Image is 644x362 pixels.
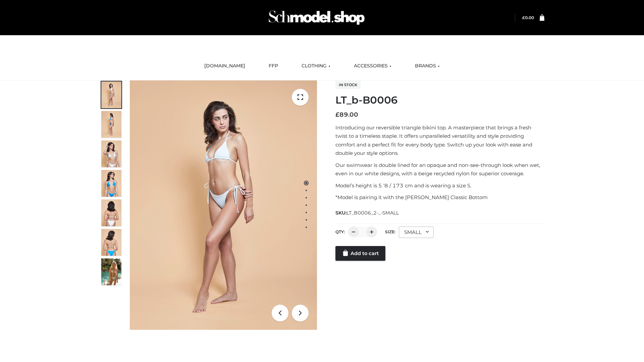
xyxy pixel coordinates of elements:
bdi: 0.00 [522,15,534,20]
a: BRANDS [410,59,445,73]
a: Add to cart [335,246,385,261]
h1: LT_b-B0006 [335,94,544,106]
img: ArielClassicBikiniTop_CloudNine_AzureSky_OW114ECO_7-scaled.jpg [101,199,121,226]
a: £0.00 [522,15,534,20]
a: ACCESSORIES [349,59,396,73]
span: SKU: [335,209,399,217]
a: CLOTHING [297,59,335,73]
a: [DOMAIN_NAME] [199,59,250,73]
div: SMALL [399,227,434,238]
img: Arieltop_CloudNine_AzureSky2.jpg [101,258,121,285]
span: £ [522,15,525,20]
p: Model’s height is 5 ‘8 / 173 cm and is wearing a size S. [335,181,544,190]
span: LT_B0006_2-_-SMALL [346,210,399,216]
bdi: 89.00 [335,111,358,118]
label: QTY: [335,229,345,234]
p: Introducing our reversible triangle bikini top. A masterpiece that brings a fresh twist to a time... [335,123,544,158]
p: Our swimwear is double lined for an opaque and non-see-through look when wet, even in our white d... [335,161,544,178]
img: ArielClassicBikiniTop_CloudNine_AzureSky_OW114ECO_1 [130,80,317,330]
a: FFP [264,59,283,73]
span: In stock [335,81,361,89]
span: £ [335,111,339,118]
img: ArielClassicBikiniTop_CloudNine_AzureSky_OW114ECO_2-scaled.jpg [101,111,121,138]
img: ArielClassicBikiniTop_CloudNine_AzureSky_OW114ECO_4-scaled.jpg [101,170,121,197]
img: ArielClassicBikiniTop_CloudNine_AzureSky_OW114ECO_8-scaled.jpg [101,229,121,256]
img: Schmodel Admin 964 [266,4,367,31]
img: ArielClassicBikiniTop_CloudNine_AzureSky_OW114ECO_3-scaled.jpg [101,140,121,167]
p: *Model is pairing it with the [PERSON_NAME] Classic Bottom [335,193,544,202]
img: ArielClassicBikiniTop_CloudNine_AzureSky_OW114ECO_1-scaled.jpg [101,81,121,108]
label: Size: [385,229,395,234]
